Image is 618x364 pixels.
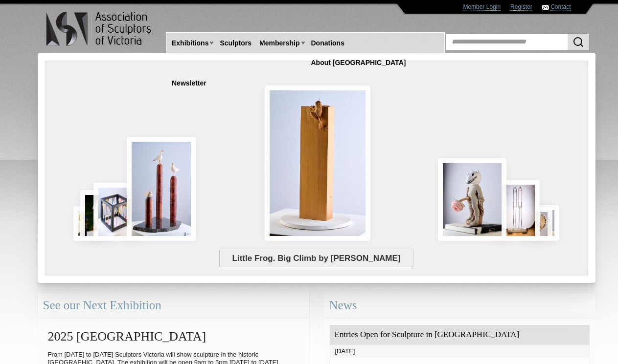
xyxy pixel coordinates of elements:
a: About [GEOGRAPHIC_DATA] [307,54,410,72]
a: Exhibitions [168,34,212,52]
div: See our Next Exhibition [38,293,309,319]
h2: 2025 [GEOGRAPHIC_DATA] [43,324,304,348]
img: Search [572,36,584,48]
div: News [324,293,595,319]
div: [DATE] [330,345,590,358]
a: Contact [550,3,571,11]
img: Waiting together for the Home coming [534,205,559,241]
img: Swingers [495,180,540,241]
img: Contact ASV [542,5,549,10]
div: Entries Open for Sculpture in [GEOGRAPHIC_DATA] [330,325,590,345]
a: Donations [307,34,348,52]
img: Let There Be Light [438,158,507,241]
img: Little Frog. Big Climb [265,86,370,241]
img: Rising Tides [127,137,196,241]
a: Newsletter [168,74,210,92]
a: Sculptors [216,34,255,52]
a: Member Login [463,3,501,11]
a: Register [510,3,532,11]
img: logo.png [46,10,153,48]
span: Little Frog. Big Climb by [PERSON_NAME] [219,250,413,267]
a: Membership [255,34,303,52]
